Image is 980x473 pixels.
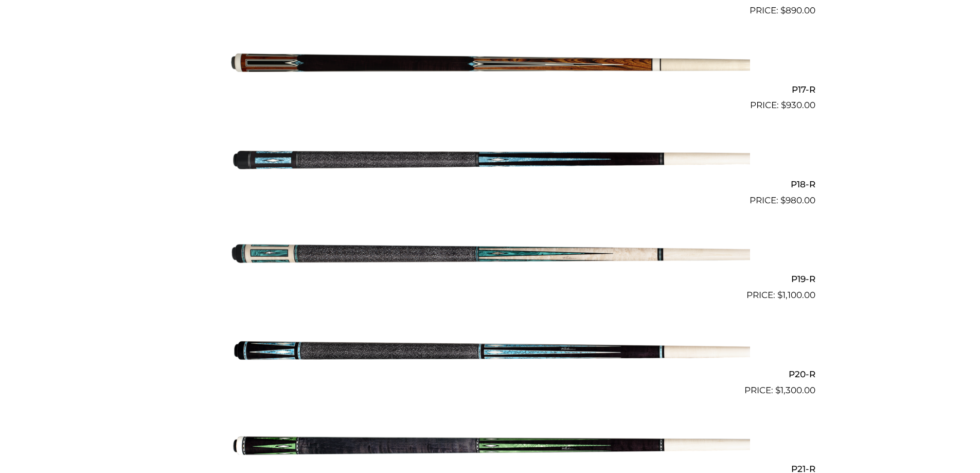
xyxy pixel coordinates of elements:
h2: P20-R [165,364,815,383]
img: P18-R [230,116,750,203]
a: P18-R $980.00 [165,116,815,207]
a: P19-R $1,100.00 [165,212,815,302]
bdi: 930.00 [781,100,815,110]
img: P20-R [230,306,750,393]
img: P17-R [230,22,750,108]
bdi: 1,100.00 [777,290,815,300]
span: $ [780,195,786,205]
h2: P18-R [165,174,815,194]
span: $ [780,5,786,15]
span: $ [777,290,782,300]
img: P19-R [230,212,750,298]
a: P17-R $930.00 [165,22,815,112]
bdi: 980.00 [780,195,815,205]
bdi: 1,300.00 [775,385,815,395]
bdi: 890.00 [780,5,815,15]
h2: P17-R [165,80,815,99]
a: P20-R $1,300.00 [165,306,815,397]
span: $ [775,385,780,395]
h2: P19-R [165,270,815,289]
span: $ [781,100,786,110]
